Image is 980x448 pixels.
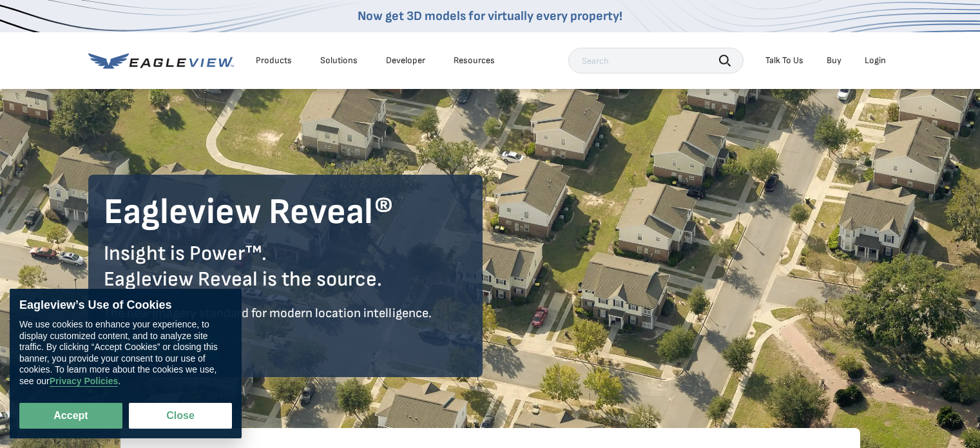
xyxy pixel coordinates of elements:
div: Insight is Power™. Eagleview Reveal is the source. [104,241,467,293]
div: We use cookies to enhance your experience, to display customized content, and to analyze site tra... [19,319,232,387]
button: Accept [19,403,122,429]
a: Privacy Policies [50,376,119,387]
div: Eagleview’s Use of Cookies [19,298,232,313]
a: Now get 3D models for virtually every property! [358,8,622,24]
h1: Eagleview Reveal® [104,190,467,235]
div: Solutions [320,55,358,66]
div: Login [865,55,886,66]
button: Close [129,403,232,429]
div: Resources [454,55,495,66]
div: Talk To Us [765,55,803,66]
div: The new imagery standard for modern location intelligence. [104,303,467,324]
input: Search [568,48,744,73]
a: Buy [827,55,841,66]
a: Developer [386,55,425,66]
div: Products [256,55,292,66]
